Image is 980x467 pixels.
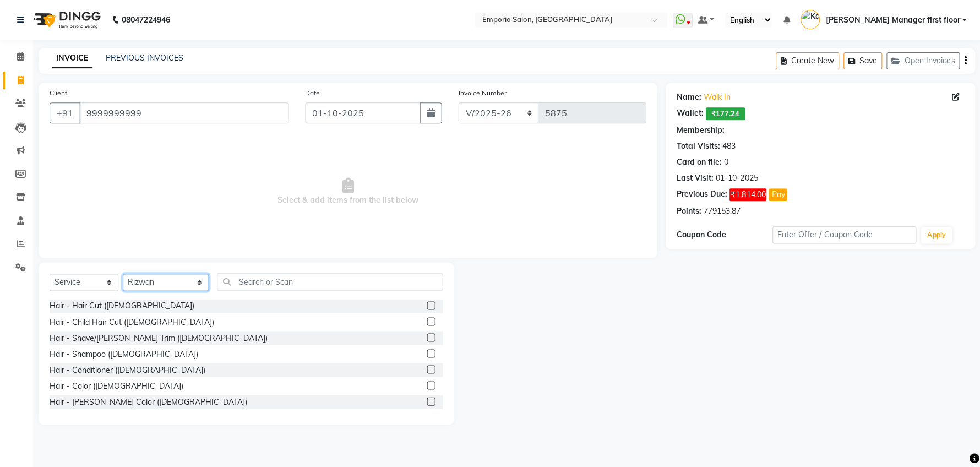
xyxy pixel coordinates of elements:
[50,88,67,98] label: Client
[50,348,198,360] div: Hair - Shampoo ([DEMOGRAPHIC_DATA])
[843,52,881,69] button: Save
[676,172,713,184] div: Last Visit:
[775,52,839,69] button: Create New
[920,227,951,243] button: Apply
[50,316,214,328] div: Hair - Child Hair Cut ([DEMOGRAPHIC_DATA])
[106,53,183,63] a: PREVIOUS INVOICES
[703,91,730,103] a: Walk In
[772,226,916,243] input: Enter Offer / Coupon Code
[50,380,183,392] div: Hair - Color ([DEMOGRAPHIC_DATA])
[703,205,740,217] div: 779153.87
[458,88,506,98] label: Invoice Number
[800,10,819,29] img: Kanika Manager first floor
[50,332,268,344] div: Hair - Shave/[PERSON_NAME] Trim ([DEMOGRAPHIC_DATA])
[121,4,170,35] b: 08047224946
[722,140,735,152] div: 483
[676,91,701,103] div: Name:
[676,107,703,120] div: Wallet:
[79,102,288,123] input: Search by Name/Mobile/Email/Code
[886,52,959,69] button: Open Invoices
[729,188,766,201] span: ₹1,814.00
[676,124,724,136] div: Membership:
[723,156,728,168] div: 0
[676,140,720,152] div: Total Visits:
[825,14,959,26] span: [PERSON_NAME] Manager first floor
[28,4,104,35] img: logo
[52,48,92,68] a: INVOICE
[305,88,320,98] label: Date
[217,273,443,290] input: Search or Scan
[50,396,247,408] div: Hair - [PERSON_NAME] Color ([DEMOGRAPHIC_DATA])
[676,156,721,168] div: Card on file:
[705,107,744,120] span: ₹177.24
[50,300,194,312] div: Hair - Hair Cut ([DEMOGRAPHIC_DATA])
[676,205,701,217] div: Points:
[676,188,727,201] div: Previous Due:
[676,229,772,241] div: Coupon Code
[768,188,787,201] button: Pay
[715,172,757,184] div: 01-10-2025
[50,364,205,376] div: Hair - Conditioner ([DEMOGRAPHIC_DATA])
[50,137,646,247] span: Select & add items from the list below
[50,102,80,123] button: +91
